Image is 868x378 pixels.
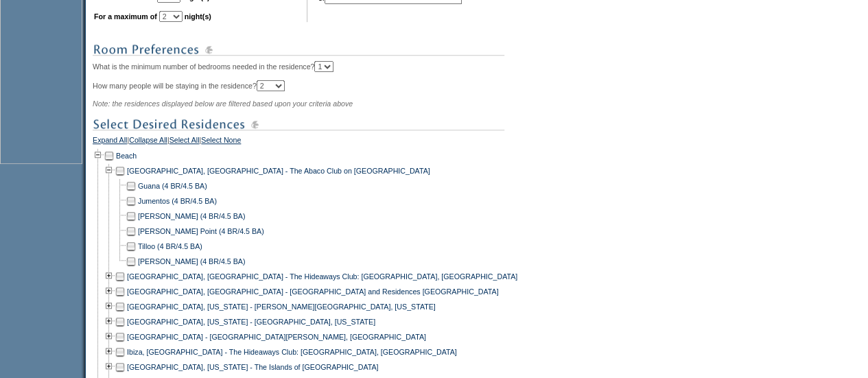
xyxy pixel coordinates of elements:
a: Select None [201,136,241,148]
b: night(s) [185,12,211,21]
a: [PERSON_NAME] (4 BR/4.5 BA) [138,257,245,265]
a: [GEOGRAPHIC_DATA], [US_STATE] - [GEOGRAPHIC_DATA], [US_STATE] [127,318,375,326]
img: subTtlRoomPreferences.gif [93,41,504,58]
a: [GEOGRAPHIC_DATA], [GEOGRAPHIC_DATA] - [GEOGRAPHIC_DATA] and Residences [GEOGRAPHIC_DATA] [127,287,498,296]
a: [GEOGRAPHIC_DATA], [GEOGRAPHIC_DATA] - The Abaco Club on [GEOGRAPHIC_DATA] [127,167,430,175]
a: Jumentos (4 BR/4.5 BA) [138,197,217,205]
a: [GEOGRAPHIC_DATA] - [GEOGRAPHIC_DATA][PERSON_NAME], [GEOGRAPHIC_DATA] [127,333,426,341]
a: [GEOGRAPHIC_DATA], [US_STATE] - [PERSON_NAME][GEOGRAPHIC_DATA], [US_STATE] [127,303,436,311]
a: Ibiza, [GEOGRAPHIC_DATA] - The Hideaways Club: [GEOGRAPHIC_DATA], [GEOGRAPHIC_DATA] [127,348,457,356]
span: Note: the residences displayed below are filtered based upon your criteria above [93,99,353,108]
a: Guana (4 BR/4.5 BA) [138,182,207,190]
a: Select All [169,136,200,148]
a: [PERSON_NAME] (4 BR/4.5 BA) [138,212,245,220]
a: [GEOGRAPHIC_DATA], [US_STATE] - The Islands of [GEOGRAPHIC_DATA] [127,363,378,371]
div: | | | [93,136,528,148]
a: [GEOGRAPHIC_DATA], [GEOGRAPHIC_DATA] - The Hideaways Club: [GEOGRAPHIC_DATA], [GEOGRAPHIC_DATA] [127,272,517,281]
a: Beach [116,152,137,160]
a: Tilloo (4 BR/4.5 BA) [138,242,202,250]
b: For a maximum of [94,12,157,21]
a: [PERSON_NAME] Point (4 BR/4.5 BA) [138,227,264,235]
a: Expand All [93,136,127,148]
a: Collapse All [129,136,167,148]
